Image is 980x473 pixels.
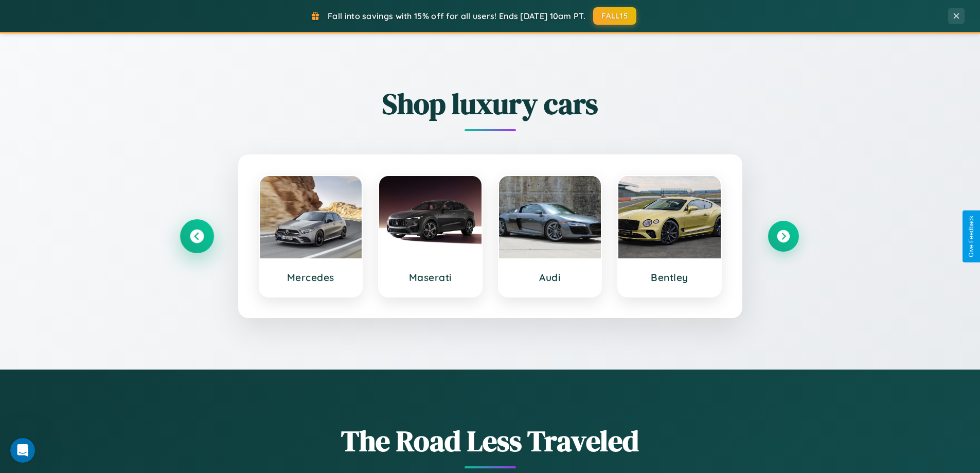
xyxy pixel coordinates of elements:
h3: Audi [509,271,591,284]
div: Give Feedback [968,216,975,257]
iframe: Intercom live chat [10,438,35,463]
h1: The Road Less Traveled [182,421,799,461]
h3: Maserati [389,271,471,284]
span: Fall into savings with 15% off for all users! Ends [DATE] 10am PT. [328,11,585,21]
button: FALL15 [593,7,636,25]
h3: Mercedes [270,271,352,284]
h3: Bentley [629,271,710,284]
h2: Shop luxury cars [182,84,799,124]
